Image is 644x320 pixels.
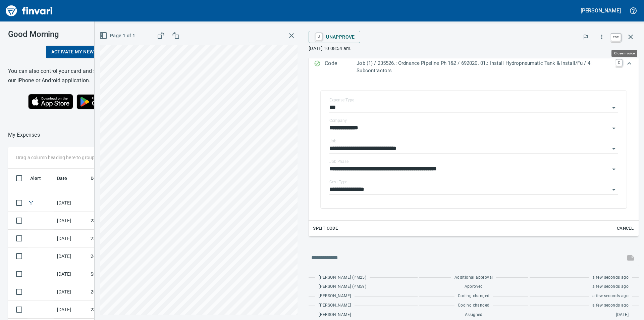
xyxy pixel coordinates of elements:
span: Coding changed [458,293,490,300]
td: [DATE] [54,247,88,265]
div: Expand [309,81,639,236]
button: Flag [578,30,593,44]
p: [DATE] 10:08:54 am. [309,45,639,52]
td: 252505 [88,230,148,247]
span: This records your message into the invoice and notifies anyone mentioned [623,250,639,266]
span: Date [57,174,76,182]
button: Open [609,124,619,133]
p: Drag a column heading here to group the table [16,154,114,161]
span: Description [91,174,124,182]
span: [DATE] [616,312,629,318]
span: Date [57,174,67,182]
span: a few seconds ago [592,283,629,290]
a: Activate my new card [46,46,113,58]
td: [DATE] [54,194,88,212]
span: Approved [465,283,483,290]
button: Open [609,165,619,174]
td: Stinker #45 Caldwell ID [88,265,148,283]
td: 256645.7140 [88,283,148,301]
span: Description [91,174,116,182]
span: Additional approval [454,274,493,281]
span: [PERSON_NAME] [319,302,351,309]
label: Company [329,119,347,123]
p: Job (1) / 235526.: Ordnance Pipeline Ph 1&2 / 692020. 01.: Install Hydropneumatic Tank & Install/... [357,59,611,75]
img: Download on the App Store [28,94,73,109]
a: U [316,33,322,40]
button: Split Code [311,223,339,234]
h5: [PERSON_NAME] [581,7,621,14]
span: Unapprove [314,31,355,43]
td: [DATE] [54,212,88,230]
span: Alert [30,174,41,182]
label: Job Phase [329,159,348,164]
span: [PERSON_NAME] [319,293,351,300]
img: Get it on Google Play [73,91,131,113]
span: [PERSON_NAME] (PM59) [319,283,366,290]
td: [DATE] [54,283,88,301]
label: Cost Type [329,180,347,184]
td: [DATE] [54,265,88,283]
a: esc [611,34,621,41]
button: Cancel [614,223,636,234]
p: Code [325,59,357,75]
label: Expense Type [329,98,354,102]
span: Activate my new card [51,48,108,56]
td: [DATE] [54,230,88,247]
button: Open [609,185,619,194]
a: C [616,59,622,66]
span: Split transaction [28,200,35,205]
p: My Expenses [8,131,40,139]
td: [DATE] [54,301,88,319]
button: UUnapprove [309,31,360,43]
h3: Good Morning [8,30,151,39]
td: 235526 [88,212,148,230]
h6: You can also control your card and submit expenses from our iPhone or Android application. [8,66,151,85]
span: Coding changed [458,302,490,309]
span: Cancel [616,225,634,232]
span: [PERSON_NAME] [319,312,351,318]
button: More [594,30,609,44]
button: Open [609,144,619,153]
span: [PERSON_NAME] (PM25) [319,274,366,281]
td: 235526.6665 [88,301,148,319]
nav: breadcrumb [8,131,40,139]
span: Alert [30,174,50,182]
label: Job [329,139,336,143]
span: a few seconds ago [592,302,629,309]
button: [PERSON_NAME] [579,5,623,16]
span: Assigned [465,312,483,318]
button: Page 1 of 1 [98,30,138,42]
img: Finvari [4,3,54,19]
button: Open [609,103,619,112]
td: 245010 [88,247,148,265]
span: a few seconds ago [592,274,629,281]
span: Split Code [313,225,338,232]
span: a few seconds ago [592,293,629,300]
span: Page 1 of 1 [101,32,135,40]
div: Expand [309,53,639,81]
